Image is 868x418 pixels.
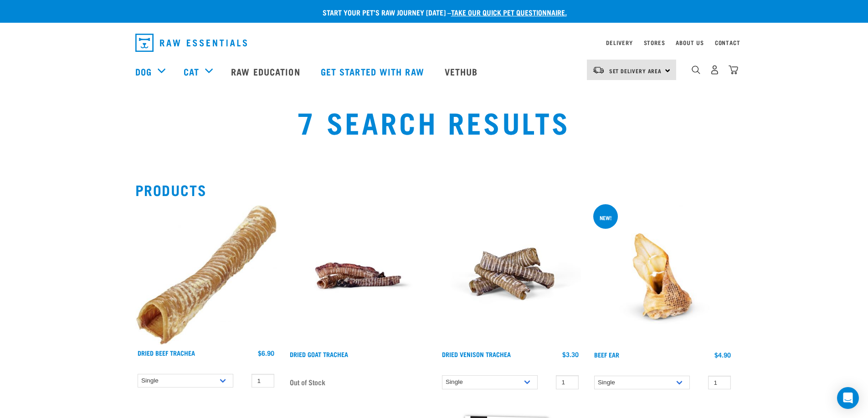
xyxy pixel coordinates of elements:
[451,10,567,14] a: take our quick pet questionnaire.
[290,353,348,356] a: Dried Goat Trachea
[600,216,611,219] div: new!
[290,375,325,389] span: Out of Stock
[135,65,152,78] a: Dog
[288,205,429,346] img: Raw Essentials Goat Trachea
[138,351,195,354] a: Dried Beef Trachea
[606,41,632,44] a: Delivery
[135,205,277,345] img: Trachea
[184,65,199,78] a: Cat
[161,105,707,138] h1: 7 Search Results
[312,53,436,90] a: Get started with Raw
[258,349,274,357] div: $6.90
[562,351,579,358] div: $3.30
[440,205,581,346] img: Stack of treats for pets including venison trachea
[708,376,731,390] input: 1
[837,387,859,409] div: Open Intercom Messenger
[442,353,511,356] a: Dried Venison Trachea
[592,66,605,74] img: van-moving.png
[676,41,704,44] a: About Us
[556,375,579,389] input: 1
[715,41,740,44] a: Contact
[644,41,665,44] a: Stores
[609,69,662,72] span: Set Delivery Area
[692,65,700,74] img: home-icon-1@2x.png
[252,374,274,388] input: 1
[714,351,731,358] div: $4.90
[436,53,489,90] a: Vethub
[729,65,738,75] img: home-icon@2x.png
[128,30,740,55] nav: dropdown navigation
[135,34,247,52] img: Raw Essentials Logo
[592,205,733,347] img: Beef ear
[222,53,311,90] a: Raw Education
[710,65,719,75] img: user.png
[594,353,619,356] a: Beef Ear
[135,181,733,198] h2: Products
